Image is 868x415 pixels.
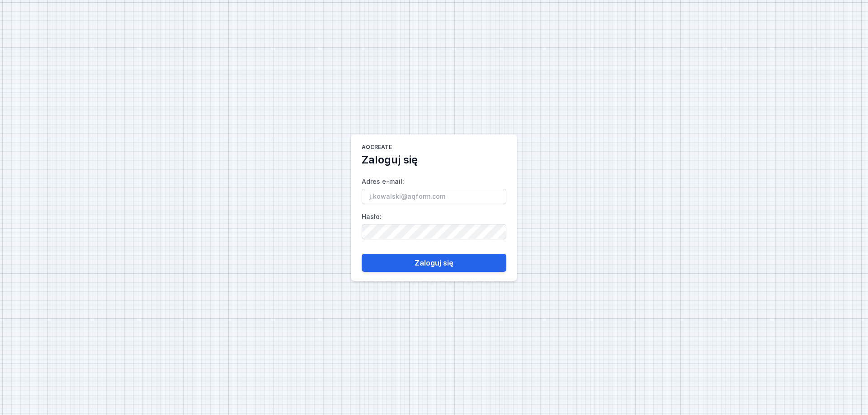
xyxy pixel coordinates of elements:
[362,224,506,239] input: Hasło:
[362,144,392,153] h1: AQcreate
[362,254,506,272] button: Zaloguj się
[362,189,506,204] input: Adres e-mail:
[362,210,506,239] label: Hasło :
[362,153,418,167] h2: Zaloguj się
[362,174,506,204] label: Adres e-mail :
